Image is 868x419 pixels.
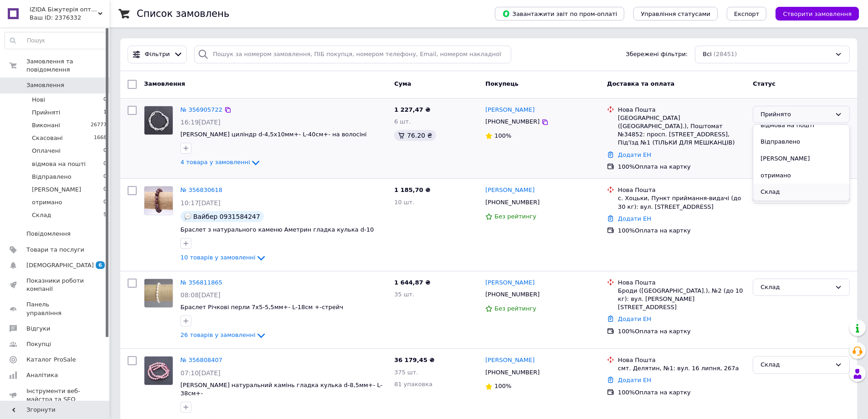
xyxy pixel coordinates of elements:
span: Замовлення та повідомлення [26,57,109,74]
span: Статус [753,80,776,87]
span: Вайбер 0931584247 [193,213,260,220]
span: Інструменти веб-майстра та SEO [26,387,84,403]
a: № 356830618 [180,186,222,193]
a: Браслет Річкові перли 7х5-5,5мм+- L-18см +-стрейч [180,304,343,310]
span: 5 [103,211,107,219]
span: 10 товарів у замовленні [180,254,256,261]
span: Експорт [734,10,760,17]
span: 81 упаковка [394,381,432,388]
h1: Список замовлень [137,8,229,19]
span: 4 товара у замовленні [180,159,250,166]
span: Всі [703,50,712,59]
span: Завантажити звіт по пром-оплаті [502,10,617,18]
a: Фото товару [144,279,173,308]
span: Показники роботи компанії [26,277,84,293]
li: отримано [753,167,849,184]
span: [PERSON_NAME] натуральний камінь гладка кулька d-8,5мм+- L-38см+- [180,382,382,397]
div: 76.20 ₴ [394,130,436,141]
div: Нова Пошта [618,106,745,114]
span: 0 [103,147,107,155]
span: Виконані [32,121,60,129]
span: 0 [103,96,107,104]
button: Створити замовлення [776,7,859,21]
a: Браслет з натурального каменю Аметрин гладка кулька d-10 [180,226,374,233]
button: Експорт [727,7,767,21]
span: 0 [103,186,107,194]
span: відмова на пошті [32,160,86,168]
span: [PERSON_NAME] [32,186,81,194]
div: Ваш ID: 2376332 [30,14,109,22]
a: [PERSON_NAME] [485,186,534,195]
a: 26 товарів у замовленні [180,331,267,338]
a: Створити замовлення [766,10,859,17]
span: Замовлення [144,80,185,87]
span: Без рейтингу [494,213,536,220]
div: Склад [760,283,831,292]
div: Нова Пошта [618,186,745,194]
span: 0 [103,198,107,207]
span: IZIDA Біжутерія оптом, натуральне каміння та перли, фурнітура для біжутерії оптом [30,5,98,14]
span: (28451) [714,51,737,57]
span: 36 179,45 ₴ [394,357,434,363]
img: :speech_balloon: [184,213,191,220]
input: Пошук за номером замовлення, ПІБ покупця, номером телефону, Email, номером накладної [194,46,511,63]
a: Фото товару [144,356,173,385]
a: № 356808407 [180,357,222,363]
a: Додати ЕН [618,316,651,322]
li: [PERSON_NAME] [753,150,849,167]
span: Повідомлення [26,230,71,238]
span: Управління статусами [641,10,710,17]
span: 0 [103,173,107,181]
span: 16:19[DATE] [180,119,221,126]
a: 4 товара у замовленні [180,159,261,166]
a: Фото товару [144,106,173,135]
span: Склад [32,211,51,219]
span: Без рейтингу [494,305,536,312]
div: смт. Делятин, №1: вул. 16 липня, 267а [618,364,745,372]
div: 100%Оплата на картку [618,163,745,171]
span: Cума [394,80,411,87]
span: 35 шт. [394,291,414,298]
span: Доставка та оплата [607,80,674,87]
img: Фото товару [144,106,173,134]
span: 6 [96,261,105,269]
span: 10 шт. [394,199,414,206]
img: Фото товару [144,186,173,215]
span: 10:17[DATE] [180,199,221,207]
span: Нові [32,96,45,104]
span: Аналітика [26,371,58,379]
span: 375 шт. [394,369,418,376]
a: 10 товарів у замовленні [180,254,267,261]
span: Скасовані [32,134,63,142]
span: 1 185,70 ₴ [394,186,430,193]
span: 100% [494,383,511,389]
a: [PERSON_NAME] [485,356,534,365]
div: [GEOGRAPHIC_DATA] ([GEOGRAPHIC_DATA].), Поштомат №34852: просп. [STREET_ADDRESS], Під'їзд №1 (ТІЛ... [618,114,745,147]
span: Товари та послуги [26,246,84,254]
a: [PERSON_NAME] циліндр d-4,5х10мм+- L-40см+- на волосіні [180,131,367,138]
span: Покупці [26,340,51,348]
a: Додати ЕН [618,151,651,158]
img: Фото товару [144,279,173,307]
a: Фото товару [144,186,173,215]
a: Додати ЕН [618,377,651,383]
span: [PHONE_NUMBER] [485,118,539,125]
span: 1 644,87 ₴ [394,279,430,286]
span: отримано [32,198,62,207]
span: 100% [494,132,511,139]
div: с. Хоцьки, Пункт приймання-видачі (до 30 кг): вул. [STREET_ADDRESS] [618,194,745,211]
span: Відгуки [26,325,50,333]
span: 08:08[DATE] [180,291,221,299]
span: Прийняті [32,109,60,117]
span: 26 товарів у замовленні [180,332,256,339]
img: Фото товару [144,357,173,385]
span: 1 [103,109,107,117]
span: Каталог ProSale [26,356,76,364]
a: Додати ЕН [618,215,651,222]
span: 1 227,47 ₴ [394,106,430,113]
span: [PHONE_NUMBER] [485,199,539,206]
li: Склад [753,184,849,201]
